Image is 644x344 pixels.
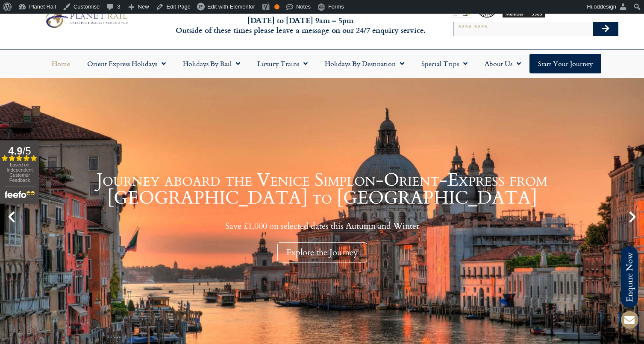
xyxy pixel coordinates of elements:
[476,54,529,73] a: About Us
[21,221,623,231] p: Save £1,000 on selected dates this Autumn and Winter
[625,210,640,224] div: Next slide
[249,54,316,73] a: Luxury Trains
[593,22,618,36] button: Search
[207,3,255,10] span: Edit with Elementor
[277,242,367,262] div: Explore the Journey
[42,8,130,29] img: Planet Rail Train Holidays Logo
[529,54,601,73] a: Start your Journey
[21,171,623,207] h1: Journey aboard the Venice Simplon-Orient-Express from [GEOGRAPHIC_DATA] to [GEOGRAPHIC_DATA]
[174,54,249,73] a: Holidays by Rail
[174,15,427,35] h6: [DATE] to [DATE] 9am – 5pm Outside of these times please leave a message on our 24/7 enquiry serv...
[4,54,640,73] nav: Menu
[316,54,413,73] a: Holidays by Destination
[4,210,19,224] div: Previous slide
[594,3,616,10] span: oddesign
[274,4,279,9] div: OK
[79,54,174,73] a: Orient Express Holidays
[43,54,79,73] a: Home
[413,54,476,73] a: Special Trips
